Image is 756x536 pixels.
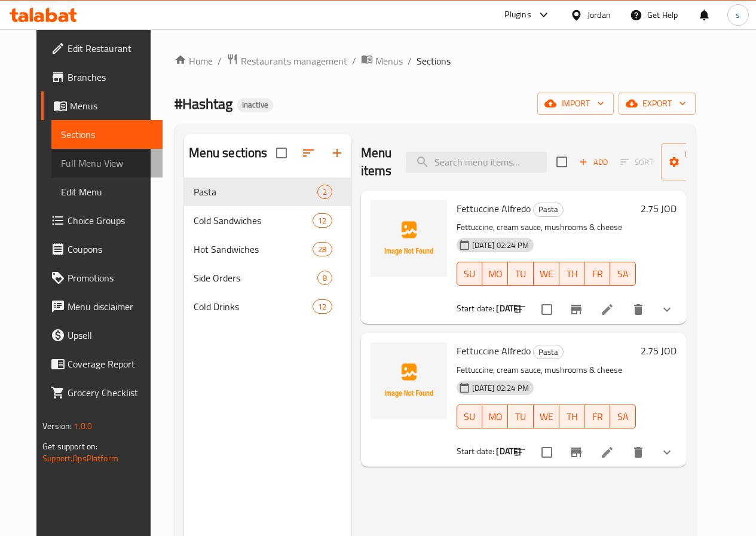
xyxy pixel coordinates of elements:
div: Side Orders8 [184,264,351,292]
h2: Menu items [361,144,392,180]
span: Inactive [237,100,273,110]
span: Choice Groups [68,213,153,228]
span: TH [564,408,580,425]
a: Support.OpsPlatform [42,451,118,466]
a: Sections [51,120,163,149]
button: TU [508,262,534,286]
p: Fettuccine, cream sauce, mushrooms & cheese [457,363,636,378]
b: [DATE] [496,443,521,459]
div: Pasta [533,345,564,359]
button: delete [624,295,653,324]
h6: 2.75 JOD [641,200,677,217]
span: Sort sections [294,139,323,167]
a: Edit menu item [600,302,614,317]
button: show more [653,438,681,467]
div: Cold Drinks12 [184,292,351,321]
span: MO [487,265,503,283]
span: Sections [61,127,153,142]
span: Coverage Report [68,357,153,371]
nav: Menu sections [184,173,351,326]
button: sort-choices [506,295,534,324]
span: Add item [574,153,613,171]
div: Pasta [194,185,317,199]
span: SA [615,408,631,425]
img: Fettuccine Alfredo [371,200,447,277]
span: import [547,96,604,111]
button: SU [457,405,483,428]
span: #Hashtag [175,90,232,117]
img: Fettuccine Alfredo [371,342,447,419]
div: items [313,299,332,314]
button: TH [559,262,585,286]
div: Inactive [237,98,273,112]
button: show more [653,295,681,324]
span: TU [513,408,529,425]
h2: Menu sections [189,144,268,162]
span: Side Orders [194,271,317,285]
span: Edit Restaurant [68,41,153,56]
span: Menus [375,54,403,68]
span: Select to update [534,440,559,465]
span: FR [589,265,605,283]
span: Select all sections [269,140,294,166]
span: Hot Sandwiches [194,242,313,256]
span: Cold Sandwiches [194,213,313,228]
span: 12 [313,301,331,313]
span: Grocery Checklist [68,385,153,400]
svg: Show Choices [660,445,674,460]
a: Home [175,54,213,68]
div: Jordan [587,8,611,22]
button: FR [584,262,610,286]
a: Full Menu View [51,149,163,177]
li: / [218,54,222,68]
span: Cold Drinks [194,299,313,314]
span: FR [589,408,605,425]
a: Choice Groups [41,206,163,235]
button: SA [610,405,636,428]
span: Menu disclaimer [68,299,153,314]
span: WE [538,265,555,283]
span: s [736,8,740,22]
span: WE [538,408,555,425]
span: TU [513,265,529,283]
span: Sections [417,54,451,68]
button: TU [508,405,534,428]
button: FR [584,405,610,428]
button: import [537,93,614,115]
a: Grocery Checklist [41,378,163,407]
span: [DATE] 02:24 PM [467,382,534,394]
div: Cold Sandwiches12 [184,206,351,235]
a: Menus [361,53,403,69]
button: TH [559,405,585,428]
span: 1.0.0 [74,418,92,434]
span: 8 [318,272,332,284]
span: SU [462,408,478,425]
li: / [352,54,356,68]
span: Fettuccine Alfredo [457,342,531,360]
span: Version: [42,418,72,434]
span: Manage items [671,147,731,177]
span: Add [577,155,610,169]
a: Edit menu item [600,445,614,460]
span: TH [564,265,580,283]
b: [DATE] [496,301,521,316]
span: Start date: [457,301,495,316]
button: SU [457,262,483,286]
div: Hot Sandwiches28 [184,235,351,264]
a: Edit Menu [51,177,163,206]
span: Start date: [457,443,495,459]
span: Promotions [68,271,153,285]
button: Branch-specific-item [562,438,590,467]
span: Branches [68,70,153,84]
button: sort-choices [506,438,534,467]
a: Branches [41,63,163,91]
a: Menus [41,91,163,120]
button: delete [624,438,653,467]
button: MO [482,262,508,286]
span: MO [487,408,503,425]
div: items [317,185,332,199]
